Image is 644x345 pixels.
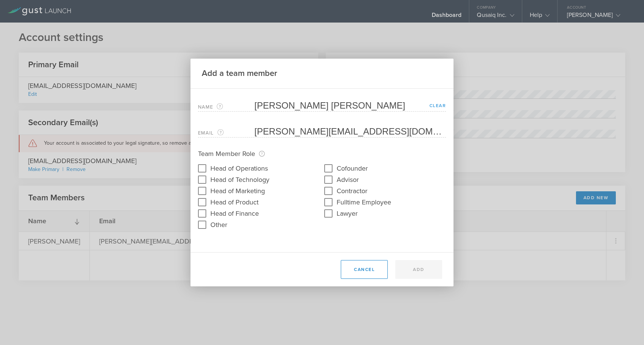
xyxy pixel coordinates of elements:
[198,129,254,137] label: Email
[198,103,254,111] label: Name
[337,162,368,173] label: Cofounder
[337,196,391,207] label: Fulltime Employee
[254,100,446,111] input: Required
[337,174,359,185] label: Advisor
[210,207,259,218] label: Head of Finance
[198,148,446,159] p: Team Member Role
[210,185,265,196] label: Head of Marketing
[210,174,269,185] label: Head of Technology
[210,196,259,207] label: Head of Product
[202,68,277,79] h2: Add a team member
[210,162,268,173] label: Head of Operations
[210,219,227,230] label: Other
[341,260,388,279] button: Cancel
[337,207,358,218] label: Lawyer
[337,185,367,196] label: Contractor
[429,103,446,108] a: Clear
[254,126,442,137] input: Required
